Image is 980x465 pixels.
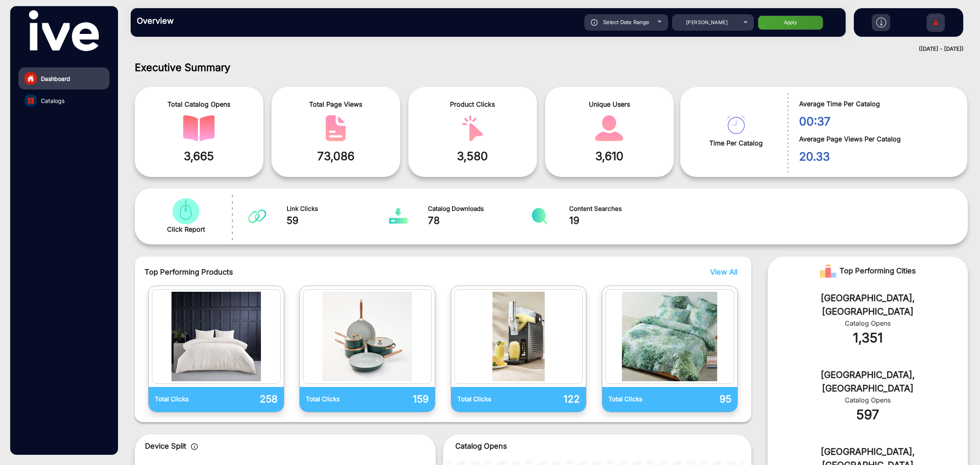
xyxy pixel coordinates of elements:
img: catalog [457,115,488,141]
div: [GEOGRAPHIC_DATA], [GEOGRAPHIC_DATA] [780,291,955,318]
div: [GEOGRAPHIC_DATA], [GEOGRAPHIC_DATA] [780,368,955,395]
a: Dashboard [18,67,109,89]
p: Total Clicks [608,395,670,404]
img: catalog [593,115,625,141]
div: Catalog Opens [780,395,955,405]
h3: Overview [137,16,251,26]
span: Top Performing Cities [840,263,916,279]
span: View All [710,268,737,276]
img: Sign%20Up.svg [927,9,944,38]
img: catalog [170,198,202,224]
span: 3,580 [414,148,531,165]
span: 00:37 [799,113,955,130]
p: Catalog Opens [455,440,739,452]
img: h2download.svg [876,18,886,27]
p: 258 [216,392,277,407]
img: catalog [28,98,34,104]
p: Total Clicks [306,395,367,404]
div: 597 [780,405,955,425]
span: Average Time Per Catalog [799,99,955,109]
span: 20.33 [799,148,955,165]
span: Unique Users [551,99,668,109]
img: catalog [183,115,215,141]
div: Catalog Opens [780,318,955,328]
span: [PERSON_NAME] [686,19,728,25]
span: Click Report [167,224,205,234]
div: 1,351 [780,328,955,348]
button: View All [708,266,735,277]
span: 73,086 [278,148,394,165]
span: Content Searches [569,204,672,214]
span: Catalog Downloads [428,204,531,214]
span: Top Performing Products [145,266,601,277]
img: catalog [154,292,278,381]
img: icon [191,443,198,450]
img: icon [591,19,598,26]
img: vmg-logo [29,10,98,51]
span: Catalogs [41,96,65,105]
img: catalog [727,116,745,134]
span: 59 [287,213,390,228]
p: 95 [670,392,731,407]
img: catalog [389,208,408,224]
img: catalog [320,115,352,141]
p: Total Clicks [457,395,519,404]
img: home [27,75,34,82]
img: Rank image [820,263,836,279]
span: Dashboard [41,74,70,83]
a: Catalogs [18,89,109,112]
span: Link Clicks [287,204,390,214]
button: Apply [758,16,823,30]
div: ([DATE] - [DATE]) [122,45,964,53]
span: Device Split [145,442,186,450]
span: 3,665 [141,148,257,165]
img: catalog [608,292,732,381]
img: catalog [457,292,581,381]
span: Total Page Views [278,99,394,109]
span: Select Date Range [603,19,649,25]
h1: Executive Summary [135,61,968,74]
p: 159 [367,392,429,407]
span: 19 [569,213,672,228]
p: Total Clicks [155,395,216,404]
span: Product Clicks [414,99,531,109]
span: 78 [428,213,531,228]
p: 122 [519,392,580,407]
span: Average Page Views Per Catalog [799,134,955,144]
img: catalog [305,292,429,381]
img: catalog [530,208,549,224]
img: catalog [248,208,266,224]
span: 3,610 [551,148,668,165]
span: Total Catalog Opens [141,99,257,109]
